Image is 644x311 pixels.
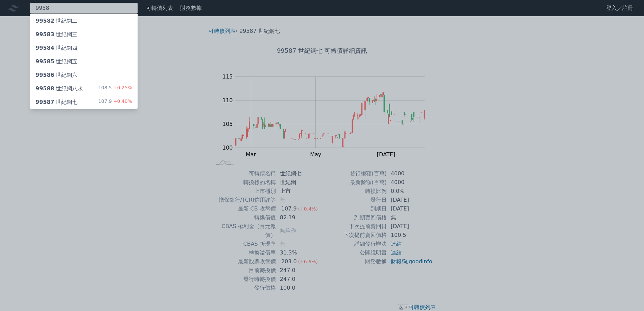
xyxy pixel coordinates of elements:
div: 世紀鋼三 [35,30,77,39]
div: 世紀鋼五 [35,58,77,66]
a: 99582世紀鋼二 [30,14,138,28]
span: 99583 [35,31,54,38]
span: 99585 [35,58,54,65]
a: 99588世紀鋼八永 108.5+0.25% [30,82,138,95]
div: 世紀鋼二 [35,17,77,25]
div: 世紀鋼七 [35,98,77,106]
span: +0.40% [112,98,132,104]
div: 107.9 [98,98,132,106]
span: +0.25% [112,85,132,90]
a: 99583世紀鋼三 [30,28,138,41]
a: 99586世紀鋼六 [30,68,138,82]
div: 108.5 [98,85,132,93]
span: 99582 [35,18,54,24]
a: 99585世紀鋼五 [30,55,138,68]
div: 世紀鋼八永 [35,85,83,93]
div: 世紀鋼四 [35,44,77,52]
span: 99587 [35,99,54,105]
span: 99586 [35,72,54,78]
div: 世紀鋼六 [35,71,77,79]
a: 99584世紀鋼四 [30,41,138,55]
span: 99588 [35,85,54,92]
a: 99587世紀鋼七 107.9+0.40% [30,95,138,109]
span: 99584 [35,45,54,51]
